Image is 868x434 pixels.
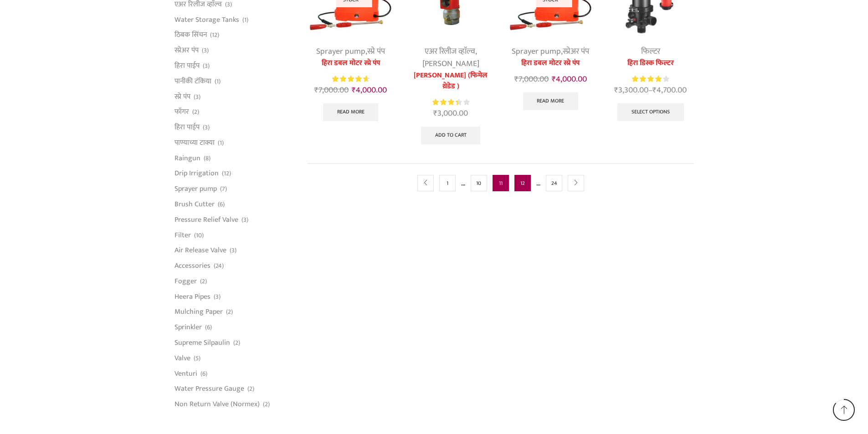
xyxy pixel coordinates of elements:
[432,97,469,107] div: Rated 3.50 out of 5
[175,58,200,73] a: हिरा पाईप
[210,31,219,40] span: (12)
[175,304,223,320] a: Mulching Paper
[200,277,207,286] span: (2)
[175,73,211,89] a: पानीकी टंकिया
[316,45,365,58] a: Sprayer pump
[175,89,190,104] a: स्प्रे पंप
[641,45,660,58] a: फिल्टर
[425,45,475,58] a: एअर रिलीज व्हाॅल्व
[175,350,190,366] a: Valve
[175,120,200,135] a: हिरा पाईप
[202,46,209,55] span: (3)
[439,175,456,191] a: Page 1
[422,57,479,71] a: [PERSON_NAME]
[332,74,367,84] span: Rated out of 5
[512,45,561,58] a: Sprayer pump
[214,292,221,301] span: (3)
[323,103,379,122] a: Read more about “हिरा डबल मोटर स्प्रे पंप”
[175,243,226,258] a: Air Release Valve
[203,61,210,71] span: (3)
[652,83,657,97] span: ₹
[308,58,394,69] a: हिरा डबल मोटर स्प्रे पंप
[175,27,207,43] a: ठिबक सिंचन
[367,45,385,58] a: स्प्रे पंप
[175,43,199,58] a: स्प्रेअर पंप
[514,72,519,86] span: ₹
[175,227,191,243] a: Filter
[523,92,579,111] a: Read more about “हिरा डबल मोटर स्प्रे पंप”
[205,323,212,332] span: (6)
[247,384,254,393] span: (2)
[536,177,540,189] span: …
[192,107,199,117] span: (2)
[175,12,239,27] a: Water Storage Tanks
[308,46,394,58] div: ,
[220,184,227,194] span: (7)
[632,74,662,84] span: Rated out of 5
[471,175,487,191] a: Page 10
[552,72,587,86] bdi: 4,000.00
[215,77,221,86] span: (1)
[493,175,509,191] span: Page 11
[433,107,437,120] span: ₹
[194,92,200,102] span: (3)
[607,84,693,97] span: –
[218,200,225,209] span: (6)
[230,246,236,255] span: (3)
[614,83,648,97] bdi: 3,300.00
[314,83,349,97] bdi: 7,000.00
[407,70,493,92] a: [PERSON_NAME] (फिमेल थ्रेडेड )
[546,175,562,191] a: Page 24
[421,127,481,145] a: Add to cart: “प्रेशर रिलीफ व्हाॅल्व (फिमेल थ्रेडेड )”
[632,74,669,84] div: Rated 4.00 out of 5
[563,45,589,58] a: स्प्रेअर पंप
[407,46,493,70] div: ,
[352,83,387,97] bdi: 4,000.00
[233,338,240,347] span: (2)
[218,138,224,148] span: (1)
[508,58,594,69] a: हिरा डबल मोटर स्प्रे पंप
[175,150,200,166] a: Raingun
[433,107,468,120] bdi: 3,000.00
[194,354,200,363] span: (5)
[432,97,458,107] span: Rated out of 5
[514,175,531,191] a: Page 12
[175,397,260,409] a: Non Return Valve (Normex)
[175,289,211,304] a: Heera Pipes
[607,58,693,69] a: हिरा डिस्क फिल्टर
[226,307,233,317] span: (2)
[175,104,189,120] a: फॉगर
[514,72,549,86] bdi: 7,000.00
[175,212,238,227] a: Pressure Relief Valve
[204,154,211,163] span: (8)
[241,215,248,225] span: (3)
[175,197,215,212] a: Brush Cutter
[194,231,204,240] span: (10)
[552,72,556,86] span: ₹
[175,181,217,197] a: Sprayer pump
[175,335,230,351] a: Supreme Silpaulin
[175,258,211,274] a: Accessories
[263,400,270,409] span: (2)
[242,15,248,25] span: (1)
[314,83,318,97] span: ₹
[308,163,694,202] nav: Product Pagination
[461,177,465,189] span: …
[617,103,684,122] a: Select options for “हिरा डिस्क फिल्टर”
[175,366,197,381] a: Venturi
[222,169,231,178] span: (12)
[175,381,244,397] a: Water Pressure Gauge
[175,320,202,335] a: Sprinkler
[508,46,594,58] div: ,
[652,83,687,97] bdi: 4,700.00
[175,273,197,289] a: Fogger
[175,166,219,181] a: Drip Irrigation
[614,83,618,97] span: ₹
[214,261,224,271] span: (24)
[352,83,356,97] span: ₹
[200,369,207,378] span: (6)
[332,74,369,84] div: Rated 4.75 out of 5
[175,135,215,150] a: पाण्याच्या टाक्या
[203,123,210,132] span: (3)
